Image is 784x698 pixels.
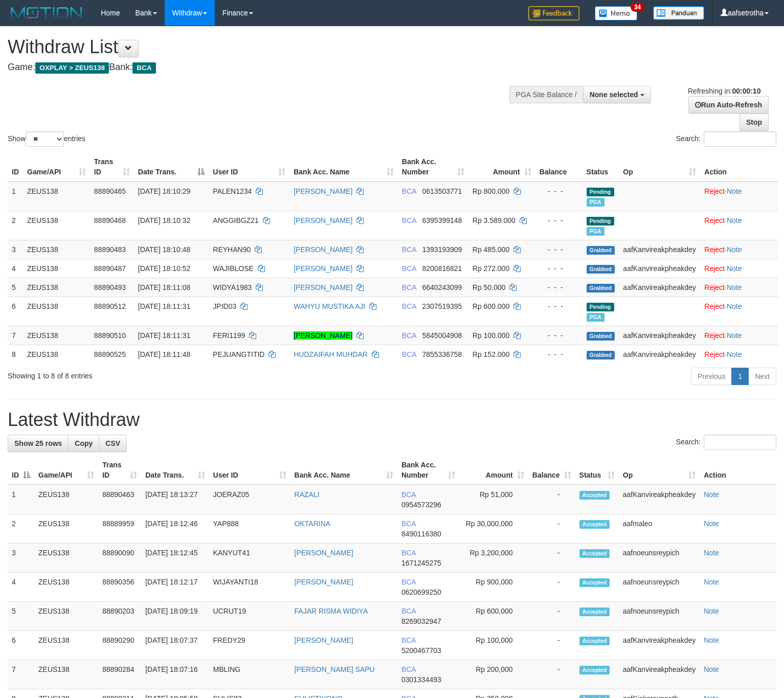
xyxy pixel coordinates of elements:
div: PGA Site Balance / [509,86,583,103]
td: aafKanvireakpheakdey [619,259,700,278]
th: Game/API: activate to sort column ascending [34,456,98,485]
td: · [700,211,778,240]
a: Note [704,665,719,673]
div: - - - [540,301,578,311]
span: Rp 485.000 [473,245,509,254]
a: Run Auto-Refresh [688,96,769,114]
span: BCA [402,283,416,291]
a: Reject [704,245,725,254]
span: [DATE] 18:11:48 [138,350,190,358]
a: Note [704,549,719,557]
span: [DATE] 18:10:32 [138,216,190,224]
td: aafKanvireakpheakdey [619,278,700,297]
input: Search: [704,131,776,147]
td: UCRUT19 [209,602,290,631]
span: BCA [402,264,416,273]
img: Button%20Memo.svg [595,6,638,20]
td: - [528,660,575,689]
a: [PERSON_NAME] [294,331,352,340]
td: 88889959 [98,514,141,544]
a: Next [748,368,776,385]
td: ZEUS138 [23,278,90,297]
span: JPID03 [213,302,236,310]
td: · [700,182,778,211]
a: [PERSON_NAME] [294,187,352,195]
span: [DATE] 18:11:31 [138,302,190,310]
td: aafKanvireakpheakdey [619,660,700,689]
span: Grabbed [587,284,615,292]
a: Note [727,187,742,195]
th: Date Trans.: activate to sort column descending [134,152,209,182]
a: WAHYU MUSTIKA AJI [294,302,365,310]
a: Note [727,331,742,340]
a: RAZALI [295,490,320,499]
a: Reject [704,283,725,291]
a: [PERSON_NAME] [295,549,353,557]
td: ZEUS138 [34,544,98,573]
td: Rp 200,000 [459,660,528,689]
a: Note [727,216,742,224]
h1: Withdraw List [8,37,512,57]
a: 1 [731,368,749,385]
span: 88890487 [94,264,126,273]
span: BCA [401,665,416,673]
td: 88890356 [98,573,141,602]
th: ID [8,152,23,182]
td: [DATE] 18:12:46 [141,514,209,544]
span: 88890512 [94,302,126,310]
td: ZEUS138 [34,573,98,602]
td: · [700,278,778,297]
span: Copy 5200467703 to clipboard [401,646,441,655]
span: OXPLAY > ZEUS138 [35,62,109,74]
td: 2 [8,514,34,544]
span: BCA [401,490,416,499]
div: - - - [540,186,578,196]
th: Bank Acc. Name: activate to sort column ascending [289,152,398,182]
td: 88890290 [98,631,141,660]
span: 88890483 [94,245,126,254]
a: Copy [68,435,99,452]
td: ZEUS138 [23,259,90,278]
th: Game/API: activate to sort column ascending [23,152,90,182]
td: ZEUS138 [34,660,98,689]
input: Search: [704,435,776,450]
span: Rp 50.000 [473,283,506,291]
span: PEJUANGTITID [213,350,264,358]
td: JOERAZ05 [209,485,290,514]
span: Accepted [579,520,610,529]
a: Note [727,283,742,291]
td: [DATE] 18:12:17 [141,573,209,602]
td: [DATE] 18:07:16 [141,660,209,689]
td: · [700,240,778,259]
span: Marked by aafnoeunsreypich [587,198,604,207]
a: Note [704,520,719,528]
td: 8 [8,345,23,364]
span: WIDYA1983 [213,283,252,291]
td: 3 [8,240,23,259]
label: Search: [676,131,776,147]
span: None selected [590,91,638,99]
span: CSV [105,439,120,447]
td: 1 [8,485,34,514]
td: · [700,326,778,345]
th: Bank Acc. Name: activate to sort column ascending [290,456,397,485]
span: Accepted [579,549,610,558]
span: BCA [402,331,416,340]
td: Rp 100,000 [459,631,528,660]
td: 7 [8,660,34,689]
span: Copy 0301334493 to clipboard [401,676,441,684]
span: Accepted [579,578,610,587]
td: - [528,602,575,631]
a: Note [727,350,742,358]
td: KANYUT41 [209,544,290,573]
td: 6 [8,631,34,660]
th: Status: activate to sort column ascending [575,456,619,485]
th: Balance: activate to sort column ascending [528,456,575,485]
span: 88890525 [94,350,126,358]
div: - - - [540,244,578,255]
span: Grabbed [587,246,615,255]
td: 4 [8,573,34,602]
a: Reject [704,331,725,340]
span: Rp 100.000 [473,331,509,340]
a: Reject [704,187,725,195]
